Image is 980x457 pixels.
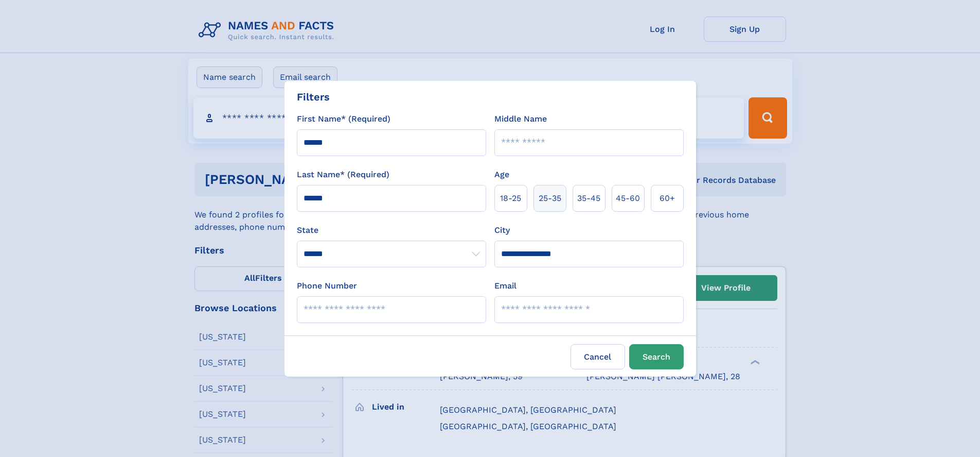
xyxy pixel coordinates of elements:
span: 25‑35 [539,192,561,205]
button: Search [629,344,684,369]
span: 60+ [660,192,675,205]
span: 45‑60 [616,192,640,205]
label: Last Name* (Required) [297,168,389,181]
label: Middle Name [494,113,547,125]
div: Filters [297,89,330,105]
label: Email [494,280,516,292]
label: Cancel [571,344,625,369]
span: 18‑25 [500,192,521,205]
label: Phone Number [297,280,357,292]
span: 35‑45 [577,192,600,205]
label: Age [494,168,509,181]
label: First Name* (Required) [297,113,390,125]
label: City [494,224,510,236]
label: State [297,224,486,236]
